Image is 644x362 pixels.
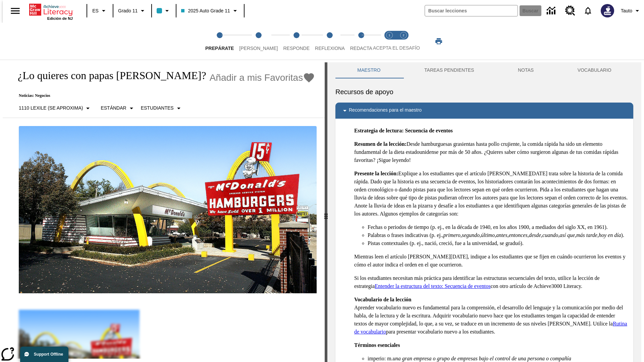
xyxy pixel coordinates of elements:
em: antes [496,232,507,238]
button: Lee step 2 of 5 [234,23,283,60]
div: activity [327,62,641,362]
strong: Términos esenciales [354,342,400,348]
div: Recomendaciones para el maestro [335,103,633,119]
button: Acepta el desafío lee step 1 of 2 [380,23,399,60]
em: una gran empresa o grupo de empresas bajo el control de una persona o compañía [393,356,571,361]
em: primero [443,232,461,238]
button: Acepta el desafío contesta step 2 of 2 [394,23,413,60]
a: Entender la estructura del texto: Secuencia de eventos [375,283,490,289]
li: Pistas contextuales (p. ej., nació, creció, fue a la universidad, se graduó). [368,239,628,247]
button: Lenguaje: ES, Selecciona un idioma [89,5,111,17]
button: Maestro [335,62,402,78]
p: Estudiantes [141,105,174,112]
button: Añadir a mis Favoritas - ¿Lo quieres con papas fritas? [210,72,315,83]
button: Abrir el menú lateral [5,1,25,21]
em: desde [529,232,541,238]
p: Aprender vocabulario nuevo es fundamental para la comprensión, el desarrollo del lenguaje y la co... [354,296,628,336]
div: Portada [29,2,73,20]
div: reading [3,62,325,359]
em: segundo [462,232,480,238]
span: Reflexiona [315,46,345,51]
a: Notificaciones [579,2,597,19]
div: Instructional Panel Tabs [335,62,633,78]
span: ACEPTA EL DESAFÍO [373,45,420,51]
button: Seleccionar estudiante [138,102,185,114]
strong: Estrategia de lectura: Secuencia de eventos [354,128,453,133]
strong: Resumen de la lección: [354,141,407,147]
span: 2025 Auto Grade 11 [181,7,230,14]
p: Estándar [101,105,126,112]
button: Escoja un nuevo avatar [597,2,618,19]
button: TAREAS PENDIENTES [402,62,496,78]
button: Imprimir [428,35,449,47]
text: 1 [388,34,390,37]
span: Edición de NJ [47,16,73,20]
text: 2 [402,34,404,37]
span: [PERSON_NAME] [239,46,278,51]
button: El color de la clase es azul claro. Cambiar el color de la clase. [154,5,174,17]
li: Fechas o periodos de tiempo (p. ej., en la década de 1940, en los años 1900, a mediados del siglo... [368,223,628,231]
button: NOTAS [496,62,556,78]
p: Recomendaciones para el maestro [349,107,422,115]
button: Support Offline [20,347,68,362]
li: Palabras o frases indicativas (p. ej., , , , , , , , , , ). [368,231,628,239]
em: hoy en día [599,232,621,238]
em: cuando [542,232,558,238]
img: Avatar [601,4,614,17]
strong: Presente la lección: [354,171,398,176]
p: Mientras leen el artículo [PERSON_NAME][DATE], indique a los estudiantes que se fijen en cuándo o... [354,253,628,269]
span: Redacta [350,46,372,51]
p: Explique a los estudiantes que el artículo [PERSON_NAME][DATE] trata sobre la historia de la comi... [354,170,628,218]
p: Si los estudiantes necesitan más práctica para identificar las estructuras secuenciales del texto... [354,274,628,290]
input: Buscar campo [425,5,518,16]
a: Centro de información [543,2,561,20]
span: Grado 11 [118,7,138,14]
span: Prepárate [205,46,234,51]
button: Clase: 2025 Auto Grade 11, Selecciona una clase [178,5,241,17]
strong: Vocabulario de la lección [354,297,412,302]
div: Pulsa la tecla de intro o la barra espaciadora y luego presiona las flechas de derecha e izquierd... [325,62,327,362]
a: Centro de recursos, Se abrirá en una pestaña nueva. [561,2,579,20]
p: Noticias: Negocios [11,93,315,98]
button: Reflexiona step 4 of 5 [310,23,350,60]
span: Añadir a mis Favoritas [210,72,303,83]
p: 1110 Lexile (Se aproxima) [19,105,83,112]
span: ES [92,7,99,14]
h1: ¿Lo quieres con papas [PERSON_NAME]? [11,69,206,82]
span: Tauto [621,7,632,14]
span: Support Offline [34,352,63,357]
em: entonces [509,232,528,238]
em: más tarde [576,232,597,238]
button: Grado: Grado 11, Elige un grado [115,5,149,17]
button: Prepárate step 1 of 5 [200,23,239,60]
button: Responde step 3 of 5 [278,23,315,60]
p: Desde hamburguesas grasientas hasta pollo crujiente, la comida rápida ha sido un elemento fundame... [354,140,628,164]
h6: Recursos de apoyo [335,86,633,97]
button: Seleccione Lexile, 1110 Lexile (Se aproxima) [16,102,95,114]
em: último [481,232,495,238]
em: así que [559,232,575,238]
button: Perfil/Configuración [618,5,644,17]
button: Redacta step 5 of 5 [345,23,378,60]
span: Responde [283,46,310,51]
button: Tipo de apoyo, Estándar [98,102,138,114]
button: VOCABULARIO [555,62,633,78]
img: Uno de los primeros locales de McDonald's, con el icónico letrero rojo y los arcos amarillos. [19,126,317,294]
